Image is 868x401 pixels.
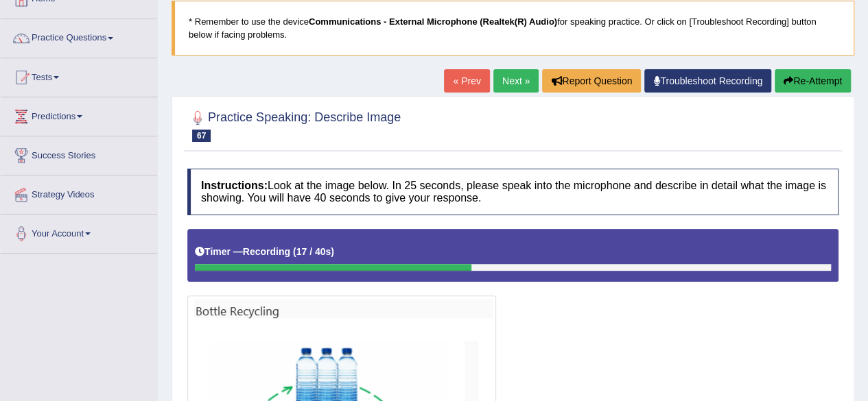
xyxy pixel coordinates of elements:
[201,180,268,191] b: Instructions:
[1,215,157,249] a: Your Account
[775,69,851,93] button: Re-Attempt
[493,69,539,93] a: Next »
[296,246,331,257] b: 17 / 40s
[192,130,211,142] span: 67
[187,169,838,215] h4: Look at the image below. In 25 seconds, please speak into the microphone and describe in detail w...
[172,1,854,56] blockquote: * Remember to use the device for speaking practice. Or click on [Troubleshoot Recording] button b...
[644,69,771,93] a: Troubleshoot Recording
[309,16,557,27] b: Communications - External Microphone (Realtek(R) Audio)
[195,247,334,257] h5: Timer —
[444,69,489,93] a: « Prev
[542,69,641,93] button: Report Question
[293,246,296,257] b: (
[331,246,334,257] b: )
[243,246,290,257] b: Recording
[1,97,157,132] a: Predictions
[1,58,157,93] a: Tests
[187,108,401,142] h2: Practice Speaking: Describe Image
[1,175,157,210] a: Strategy Videos
[1,136,157,171] a: Success Stories
[1,19,157,53] a: Practice Questions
